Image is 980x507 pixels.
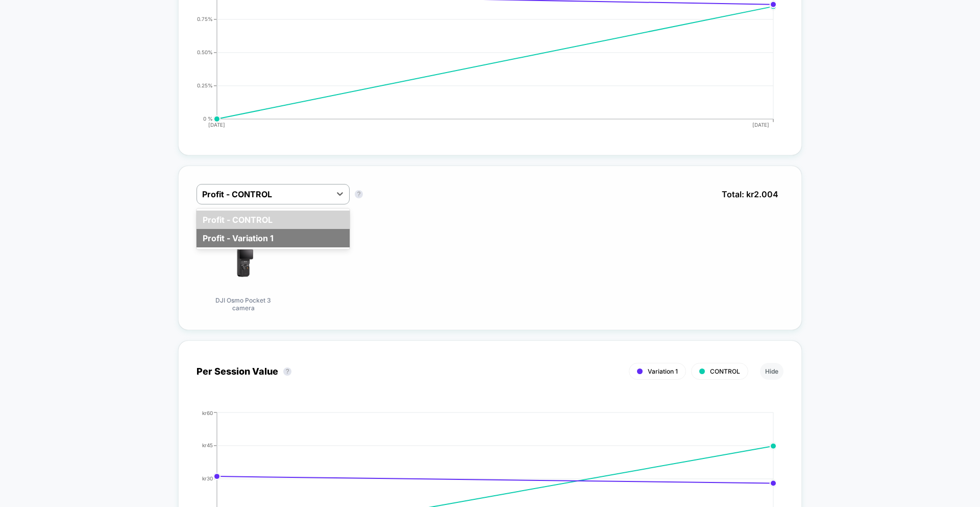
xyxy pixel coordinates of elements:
[197,211,350,229] div: Profit - CONTROL
[648,367,678,375] span: Variation 1
[355,190,363,198] button: ?
[197,82,213,88] tspan: 0.25%
[717,184,783,204] span: Total: kr 2.004
[205,296,282,312] span: DJI Osmo Pocket 3 camera
[753,122,770,128] tspan: [DATE]
[710,367,740,375] span: CONTROL
[203,116,213,122] tspan: 0 %
[202,442,213,448] tspan: kr45
[197,49,213,55] tspan: 0.50%
[202,475,213,481] tspan: kr30
[283,367,291,376] button: ?
[202,409,213,416] tspan: kr60
[760,363,783,380] button: Hide
[208,122,225,128] tspan: [DATE]
[208,220,279,291] img: DJI Osmo Pocket 3 camera
[197,229,350,247] div: Profit - Variation 1
[197,16,213,22] tspan: 0.75%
